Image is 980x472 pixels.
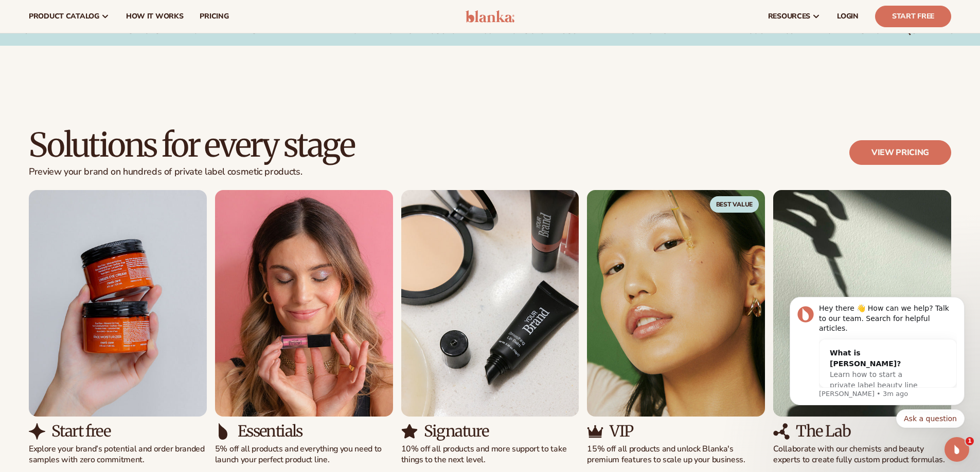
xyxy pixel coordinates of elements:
[215,444,393,465] p: 5% off all products and everything you need to launch your perfect product line.
[610,423,633,440] h3: VIP
[401,423,418,440] img: Shopify Image 15
[774,294,980,467] iframe: Intercom notifications message
[29,128,354,162] h2: Solutions for every stage
[773,190,951,465] div: 5 / 5
[29,12,99,21] span: product catalog
[29,166,354,178] p: Preview your brand on hundreds of private label cosmetic products.
[837,12,859,21] span: LOGIN
[215,423,231,440] img: Shopify Image 13
[126,12,184,21] span: How It Works
[773,423,790,440] img: Shopify Image 19
[587,190,765,417] img: Shopify Image 16
[587,423,603,440] img: Shopify Image 17
[587,190,765,465] div: 4 / 5
[200,12,228,21] span: pricing
[875,6,951,27] a: Start Free
[29,444,207,465] p: Explore your brand’s potential and order branded samples with zero commitment.
[773,190,951,417] img: Shopify Image 18
[773,444,951,465] p: Collaborate with our chemists and beauty experts to create fully custom product formulas.
[945,437,969,462] iframe: Intercom live chat
[401,190,579,465] div: 3 / 5
[51,423,110,440] h3: Start free
[215,190,393,417] img: Shopify Image 12
[424,423,489,440] h3: Signature
[29,190,207,465] div: 1 / 5
[849,140,951,165] a: View pricing
[710,196,759,213] span: Best Value
[768,12,810,21] span: resources
[966,437,974,445] span: 1
[238,423,302,440] h3: Essentials
[401,444,579,465] p: 10% off all products and more support to take things to the next level.
[401,190,579,417] img: Shopify Image 14
[587,444,765,465] p: 15% off all products and unlock Blanka's premium features to scale up your business.
[29,190,207,417] img: Shopify Image 10
[466,10,514,23] img: logo
[215,190,393,465] div: 2 / 5
[29,423,45,440] img: Shopify Image 11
